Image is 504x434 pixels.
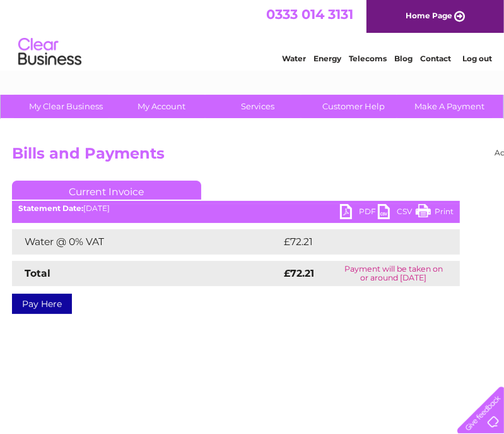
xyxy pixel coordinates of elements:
td: Payment will be taken on or around [DATE] [327,261,460,286]
td: Water @ 0% VAT [12,229,281,255]
td: £72.21 [281,229,433,255]
a: Services [206,95,310,118]
a: Telecoms [349,54,387,63]
a: Energy [314,54,341,63]
a: CSV [378,204,416,222]
a: Current Invoice [12,181,201,200]
a: Log out [462,54,492,63]
a: My Account [110,95,214,118]
img: logo.png [18,33,82,71]
a: Print [416,204,454,222]
a: Contact [420,54,451,63]
a: Pay Here [12,294,72,314]
a: Water [282,54,306,63]
a: My Clear Business [14,95,118,118]
a: Make A Payment [397,95,501,118]
strong: £72.21 [284,267,314,279]
a: Blog [394,54,413,63]
a: 0333 014 3131 [266,6,353,22]
b: Statement Date: [18,203,83,213]
a: Customer Help [302,95,406,118]
a: PDF [340,204,378,222]
strong: Total [25,267,50,279]
div: [DATE] [12,204,460,213]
